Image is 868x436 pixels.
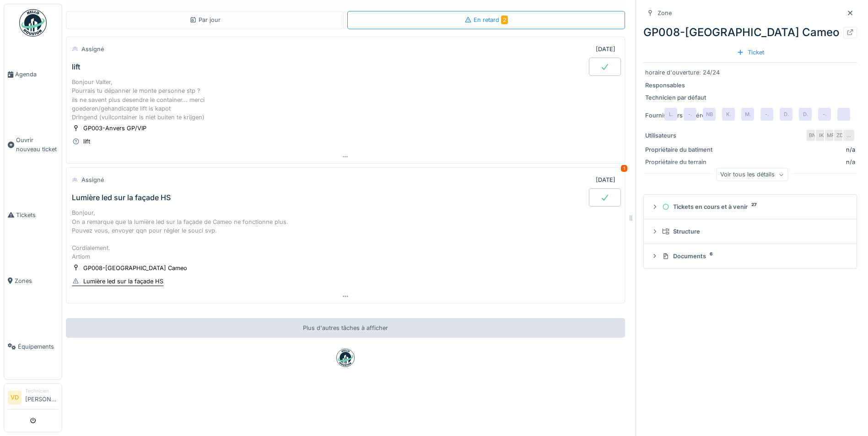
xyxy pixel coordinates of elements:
div: Assigné [81,45,104,53]
div: Responsables [645,81,714,90]
div: 1 [621,165,627,172]
a: VD Technicien[PERSON_NAME] [8,388,58,409]
div: [DATE] [596,45,615,53]
div: Lumière led sur la façade HS [72,193,171,202]
summary: Documents6 [647,248,853,265]
div: Zone [658,9,672,17]
div: Assigné [81,175,104,184]
div: Technicien [25,388,58,394]
div: Plus d'autres tâches à afficher [66,318,625,338]
span: Tickets [16,211,58,219]
div: Voir tous les détails [716,168,788,181]
summary: Structure [647,223,853,240]
li: VD [8,391,22,404]
div: MR [824,129,837,142]
a: Tickets [4,182,62,248]
div: K. [722,108,735,121]
div: D. [799,108,812,121]
div: Par jour [189,16,221,24]
span: 2 [501,16,508,24]
div: Structure [662,227,846,236]
div: Tickets en cours et à venir [662,202,846,211]
span: Équipements [18,342,58,351]
a: Ouvrir nouveau ticket [4,107,62,182]
div: L. [664,108,677,121]
div: IK [815,129,828,142]
span: Ouvrir nouveau ticket [16,136,58,153]
div: lift [72,63,80,71]
div: ZD [833,129,846,142]
div: -. [818,108,831,121]
div: GP003-Anvers GP/VIP [83,124,146,133]
div: Documents [662,252,846,261]
div: BN [806,129,819,142]
span: Agenda [15,70,58,79]
div: D. [780,108,793,121]
img: badge-BVDL4wpA.svg [336,349,355,367]
div: Propriétaire du terrain [645,158,714,166]
img: Badge_color-CXgf-gQk.svg [19,9,47,37]
div: [DATE] [596,175,615,184]
a: Zones [4,248,62,314]
div: Ticket [733,46,768,58]
div: Technicien par défaut [645,93,714,102]
a: Équipements [4,314,62,379]
div: Utilisateurs [645,131,714,140]
div: n/a [846,145,855,154]
div: Fournisseurs préférés [645,111,714,120]
div: … [842,129,855,142]
div: lift [83,137,90,146]
div: Bonjour, On a remarque que la lumière led sur la façade de Cameo ne fonctionne plus. Pouvez vous,... [72,208,619,261]
div: Bonjour Valter, Pourrais tu dépanner le monte personne stp ? ils ne savent plus desendre le conta... [72,78,619,122]
div: n/a [717,158,855,166]
span: En retard [474,16,508,23]
a: Agenda [4,42,62,107]
div: Lumière led sur la façade HS [83,277,163,286]
summary: Tickets en cours et à venir27 [647,198,853,215]
div: -. [760,108,773,121]
div: GP008-[GEOGRAPHIC_DATA] Cameo [643,24,857,41]
div: horaire d'ouverture: 24/24 [645,68,855,77]
li: [PERSON_NAME] [25,388,58,407]
div: GP008-[GEOGRAPHIC_DATA] Cameo [83,264,187,272]
span: Zones [15,276,58,285]
div: Propriétaire du batiment [645,145,714,154]
div: NB [703,108,716,121]
div: M. [741,108,754,121]
div: -. [684,108,696,121]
